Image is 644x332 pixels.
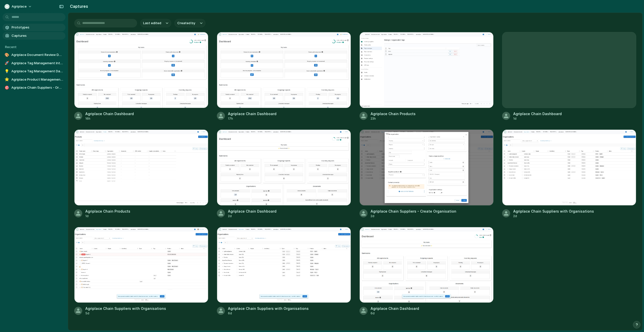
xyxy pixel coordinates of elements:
[5,52,9,57] div: 🎨
[3,51,65,59] a: 🎨Agriplace Document Review Dashboard
[177,21,195,26] span: Created by
[140,19,171,27] button: Last edited
[12,25,63,30] span: Prototypes
[85,209,130,214] div: Agriplace Chain Products
[11,77,63,82] span: Agriplace Product Management Flow
[85,306,166,311] div: Agriplace Chain Suppliers with Organisations
[3,84,65,91] a: 🎯Agriplace Chain Suppliers - Organization Search
[85,311,166,316] div: 5d
[5,85,9,90] div: 🎯
[11,52,63,57] span: Agriplace Document Review Dashboard
[174,19,206,27] button: Created by
[228,306,309,311] div: Agriplace Chain Suppliers with Organisations
[228,209,276,214] div: Agriplace Chain Dashboard
[85,111,134,116] div: Agriplace Chain Dashboard
[228,111,276,116] div: Agriplace Chain Dashboard
[513,214,594,218] div: 2d
[228,311,309,316] div: 6d
[371,116,416,121] div: 23h
[5,61,9,66] div: 🚀
[3,24,65,31] a: Prototypes
[228,116,276,121] div: 17h
[11,69,63,74] span: Agriplace Tag Management Dashboard
[3,32,65,40] a: Captures
[68,3,88,9] h2: Captures
[12,33,63,38] span: Captures
[3,68,65,75] a: 💡Agriplace Tag Management Dashboard
[85,214,130,218] div: 1d
[11,85,63,90] span: Agriplace Chain Suppliers - Organization Search
[371,311,419,316] div: 6d
[5,69,9,74] div: 💡
[371,111,416,116] div: Agriplace Chain Products
[371,209,456,214] div: Agriplace Chain Suppliers - Create Organisation
[513,116,562,121] div: 1d
[3,3,34,11] button: Agriplace
[371,306,419,311] div: Agriplace Chain Dashboard
[3,76,65,83] a: ⭐Agriplace Product Management Flow
[371,214,456,218] div: 2d
[85,116,134,121] div: 16h
[3,59,65,67] a: 🚀Agriplace Tag Management Interface
[5,77,9,82] div: ⭐
[11,61,63,66] span: Agriplace Tag Management Interface
[12,4,27,9] span: Agriplace
[5,45,17,49] span: Recent
[228,214,276,218] div: 2d
[513,209,594,214] div: Agriplace Chain Suppliers with Organisations
[143,21,161,26] span: Last edited
[513,111,562,116] div: Agriplace Chain Dashboard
